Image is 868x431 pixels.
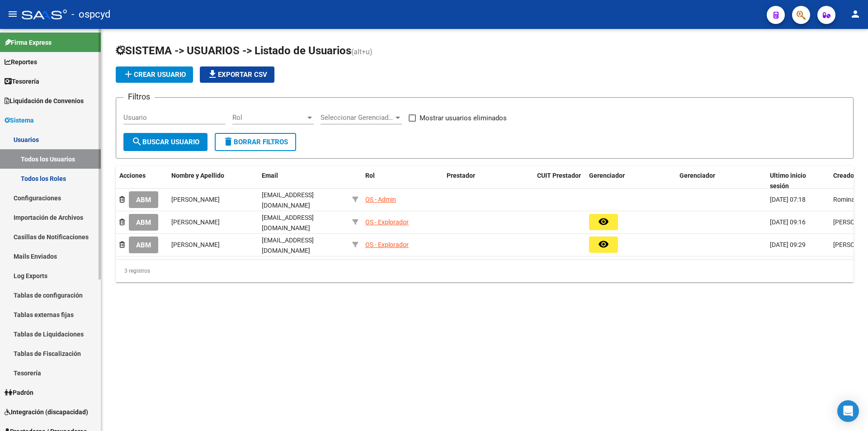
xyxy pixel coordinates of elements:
[5,388,33,398] span: Padrón
[132,138,199,146] span: Buscar Usuario
[119,172,146,179] span: Acciones
[207,71,267,79] span: Exportar CSV
[533,166,585,196] datatable-header-cell: CUIT Prestador
[770,172,806,189] span: Ultimo inicio sesión
[679,172,715,179] span: Gerenciador
[598,216,609,227] mat-icon: remove_red_eye
[365,194,396,205] div: OS - Admin
[136,218,151,227] span: ABM
[5,76,39,86] span: Tesorería
[232,114,306,122] span: Rol
[116,260,854,282] div: 3 registros
[676,166,766,196] datatable-header-cell: Gerenciador
[171,196,220,203] span: [PERSON_NAME]
[129,191,158,208] button: ABM
[168,166,258,196] datatable-header-cell: Nombre y Apellido
[420,113,507,123] span: Mostrar usuarios eliminados
[5,96,84,106] span: Liquidación de Convenios
[766,166,830,196] datatable-header-cell: Ultimo inicio sesión
[7,9,18,19] mat-icon: menu
[850,9,861,19] mat-icon: person
[365,217,409,227] div: OS - Explorador
[321,114,394,122] span: Seleccionar Gerenciador
[5,407,88,417] span: Integración (discapacidad)
[365,172,375,179] span: Rol
[129,214,158,231] button: ABM
[132,136,142,147] mat-icon: search
[447,172,475,179] span: Prestador
[5,38,52,47] span: Firma Express
[5,115,34,125] span: Sistema
[136,241,151,249] span: ABM
[833,196,858,203] span: Romina -
[837,400,859,422] div: Open Intercom Messenger
[171,241,220,248] span: [PERSON_NAME]
[207,69,218,80] mat-icon: file_download
[585,166,676,196] datatable-header-cell: Gerenciador
[223,136,234,147] mat-icon: delete
[258,166,349,196] datatable-header-cell: Email
[215,133,296,151] button: Borrar Filtros
[5,57,37,67] span: Reportes
[262,237,314,254] span: [EMAIL_ADDRESS][DOMAIN_NAME]
[123,71,186,79] span: Crear Usuario
[116,166,168,196] datatable-header-cell: Acciones
[833,172,865,179] span: Creado por
[129,237,158,253] button: ABM
[136,196,151,204] span: ABM
[262,172,278,179] span: Email
[598,239,609,250] mat-icon: remove_red_eye
[443,166,533,196] datatable-header-cell: Prestador
[171,218,220,226] span: [PERSON_NAME]
[262,191,314,209] span: [EMAIL_ADDRESS][DOMAIN_NAME]
[123,90,155,103] h3: Filtros
[171,172,224,179] span: Nombre y Apellido
[770,218,806,226] span: [DATE] 09:16
[589,172,625,179] span: Gerenciador
[116,44,351,57] span: SISTEMA -> USUARIOS -> Listado de Usuarios
[262,214,314,232] span: [EMAIL_ADDRESS][DOMAIN_NAME]
[116,66,193,83] button: Crear Usuario
[123,69,134,80] mat-icon: add
[351,47,373,56] span: (alt+u)
[362,166,443,196] datatable-header-cell: Rol
[770,241,806,248] span: [DATE] 09:29
[365,240,409,250] div: OS - Explorador
[537,172,581,179] span: CUIT Prestador
[770,196,806,203] span: [DATE] 07:18
[200,66,274,83] button: Exportar CSV
[223,138,288,146] span: Borrar Filtros
[71,5,110,24] span: - ospcyd
[123,133,208,151] button: Buscar Usuario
